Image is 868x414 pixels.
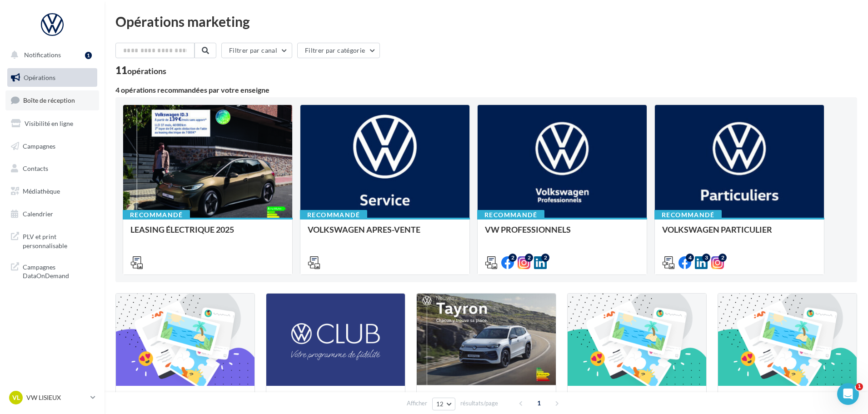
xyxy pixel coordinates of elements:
[23,142,55,150] span: Campagnes
[24,74,55,81] span: Opérations
[477,210,544,220] div: Recommandé
[702,254,710,262] div: 3
[297,43,380,58] button: Filtrer par catégorie
[5,159,99,178] a: Contacts
[856,383,863,390] span: 1
[23,230,94,250] span: PLV et print personnalisable
[7,389,97,406] a: VL VW LISIEUX
[5,90,99,110] a: Boîte de réception
[127,67,166,75] div: opérations
[837,383,859,405] iframe: Intercom live chat
[85,52,92,59] div: 1
[509,254,517,262] div: 2
[115,15,857,28] div: Opérations marketing
[436,400,444,408] span: 12
[686,254,694,262] div: 4
[5,68,99,87] a: Opérations
[5,257,99,284] a: Campagnes DataOnDemand
[485,225,639,243] div: VW PROFESSIONNELS
[5,182,99,201] a: Médiathèque
[12,393,20,402] span: VL
[130,225,285,243] div: LEASING ÉLECTRIQUE 2025
[23,165,48,172] span: Contacts
[541,254,549,262] div: 2
[525,254,533,262] div: 2
[23,261,94,280] span: Campagnes DataOnDemand
[123,210,190,220] div: Recommandé
[25,120,73,127] span: Visibilité en ligne
[407,399,427,408] span: Afficher
[23,187,60,195] span: Médiathèque
[115,65,166,75] div: 11
[308,225,462,243] div: VOLKSWAGEN APRES-VENTE
[5,137,99,156] a: Campagnes
[432,398,455,410] button: 12
[23,96,75,104] span: Boîte de réception
[24,51,61,59] span: Notifications
[115,86,857,94] div: 4 opérations recommandées par votre enseigne
[662,225,817,243] div: VOLKSWAGEN PARTICULIER
[300,210,367,220] div: Recommandé
[654,210,722,220] div: Recommandé
[532,396,546,410] span: 1
[221,43,292,58] button: Filtrer par canal
[5,45,95,65] button: Notifications 1
[5,227,99,254] a: PLV et print personnalisable
[718,254,727,262] div: 2
[26,393,87,402] p: VW LISIEUX
[23,210,53,218] span: Calendrier
[5,114,99,133] a: Visibilité en ligne
[460,399,498,408] span: résultats/page
[5,205,99,224] a: Calendrier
